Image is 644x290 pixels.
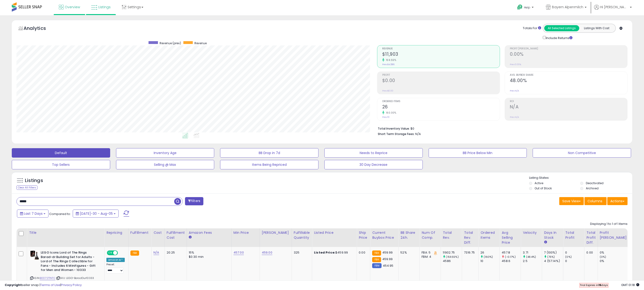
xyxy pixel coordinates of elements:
span: Help [524,5,530,9]
div: 0.00 [586,250,594,255]
b: Listed Price: [314,250,335,255]
button: Items Being Repriced [220,160,318,169]
button: Top Sellers [12,160,110,169]
div: $459.99 [314,250,353,255]
span: Revenue [194,41,207,45]
div: 11902.75 [443,250,462,255]
div: Total Rev. Diff. [464,230,476,245]
label: Active [535,181,543,185]
small: FBA [372,250,381,256]
button: Selling @ Max [116,160,214,169]
span: Compared to: [49,212,71,216]
span: Overview [65,5,80,9]
small: Amazon Fees. [189,235,192,239]
button: Actions [607,197,628,205]
small: (75%) [547,255,555,259]
small: FBM [372,263,381,268]
small: (48.4%) [526,255,536,259]
div: Min Price [233,230,258,235]
div: Include Returns [539,35,578,40]
small: Prev: $0.00 [382,89,393,92]
span: [DATE]-30 - Aug-05 [80,211,113,216]
div: Days In Stock [544,230,561,240]
img: 4133WiSgNgL._SL40_.jpg [30,250,40,260]
small: Prev: N/A [510,89,519,92]
span: Columns [588,199,602,203]
strong: Copyright [5,283,22,287]
button: Last 7 Days [17,210,48,218]
div: 20.25 [167,250,183,255]
div: 2.5 [523,259,542,263]
h2: 26 [382,104,500,111]
span: ROI [510,100,627,103]
small: (-0.17%) [505,255,516,259]
div: Ship Price [359,230,368,240]
button: BB Drop in 7d [220,148,318,158]
b: 15 [598,283,601,287]
small: Prev: $4,586 [382,63,394,66]
small: (0%) [600,255,606,259]
button: Needs to Reprice [324,148,423,158]
div: 3.71 [523,250,542,255]
a: Privacy Policy [61,283,82,287]
label: Deactivated [586,181,604,185]
h2: $11,903 [382,52,500,58]
button: All Selected Listings [544,25,579,31]
h5: Listings [25,177,43,184]
div: Amazon AI * [106,258,125,262]
div: 0% [600,259,630,263]
button: Columns [584,197,607,205]
span: Trial Expires in days [580,283,608,287]
span: N/A [415,132,421,136]
div: Ordered Items [480,230,498,240]
small: (0%) [565,255,572,259]
button: Listings With Cost [579,25,614,31]
div: Total Profit [565,230,582,240]
span: Revenue (prev) [160,41,181,45]
a: Hi [PERSON_NAME] [594,5,632,15]
div: 325 [294,250,308,255]
div: 0 [565,259,584,263]
div: Displaying 1 to 1 of 1 items [590,222,628,226]
div: Velocity [523,230,540,235]
a: Terms of Use [40,283,60,287]
span: Profit [382,74,500,76]
div: 52% [400,250,416,255]
div: 10 [480,259,499,263]
button: [DATE]-30 - Aug-05 [73,210,119,218]
div: Title [29,230,102,235]
span: Avg. Buybox Share [510,74,627,76]
div: Clear All Filters [16,185,37,190]
span: Ordered Items [382,100,500,103]
small: (159.55%) [446,255,459,259]
div: Total Rev. [443,230,460,240]
h2: 48.00% [510,78,627,84]
div: Current Buybox Price [372,230,396,240]
div: Total Profit Diff. [586,230,596,245]
span: 454.95 [383,263,394,268]
div: Repricing [106,230,126,235]
div: FBA: 5 [422,250,437,255]
div: Amazon Fees [189,230,229,235]
div: BB Share 24h. [400,230,418,240]
button: BB Price Below Min [429,148,527,158]
button: Inventory Age [116,148,214,158]
span: Profit [PERSON_NAME] [510,48,627,50]
h2: 0.00% [510,52,627,58]
li: $0 [378,125,624,131]
div: $0.30 min [189,255,228,259]
span: Revenue [382,48,500,50]
small: Days In Stock. [544,240,547,244]
div: 15% [189,250,228,255]
div: Num of Comp. [422,230,439,240]
small: Prev: 0.00% [510,63,521,66]
b: LEGO Icons Lord of The Rings Barad-dr Building Set for Adults - Lord of The Rings Collectible for... [41,250,98,274]
div: FBM: 4 [422,255,437,259]
a: Help [513,1,538,15]
div: Preset: [106,263,125,274]
div: Fulfillment [130,230,149,235]
button: Default [12,148,110,158]
div: 0 [565,250,584,255]
label: Archived [586,186,599,190]
button: Filters [185,197,203,205]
